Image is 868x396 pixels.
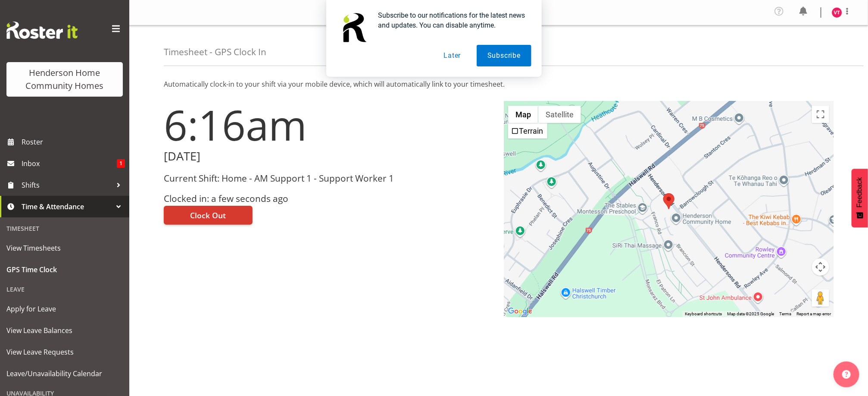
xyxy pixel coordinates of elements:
div: Subscribe to our notifications for the latest news and updates. You can disable anytime. [371,10,531,30]
img: Google [506,306,534,317]
a: Apply for Leave [2,298,127,320]
span: Leave/Unavailability Calendar [6,367,123,380]
span: View Timesheets [6,242,123,255]
button: Toggle fullscreen view [812,106,829,123]
span: Time & Attendance [22,200,112,213]
button: Feedback - Show survey [852,169,868,227]
button: Drag Pegman onto the map to open Street View [812,289,829,307]
h3: Clocked in: a few seconds ago [164,194,493,204]
p: Automatically clock-in to your shift via your mobile device, which will automatically link to you... [164,79,834,89]
button: Subscribe [477,45,531,66]
h2: [DATE] [164,150,493,163]
img: notification icon [337,10,371,45]
h3: Current Shift: Home - AM Support 1 - Support Worker 1 [164,173,493,183]
div: Timesheet [2,220,127,237]
a: Open this area in Google Maps (opens a new window) [506,306,534,317]
span: Apply for Leave [6,302,123,315]
span: GPS Time Clock [6,263,123,276]
button: Show street map [508,106,538,123]
a: Report a map error [796,311,831,316]
div: Henderson Home Community Homes [15,66,114,92]
label: Terrain [519,126,543,135]
a: Terms (opens in new tab) [779,311,791,316]
button: Clock Out [164,206,253,225]
button: Show satellite imagery [538,106,581,123]
span: Clock Out [190,210,226,221]
span: Map data ©2025 Google [727,311,774,316]
h1: 6:16am [164,101,493,148]
button: Later [433,45,471,66]
ul: Show street map [508,123,547,138]
span: Inbox [22,157,117,170]
a: Leave/Unavailability Calendar [2,363,127,384]
div: Leave [2,280,127,298]
span: Shifts [22,179,112,192]
span: View Leave Requests [6,346,123,358]
button: Map camera controls [812,258,829,276]
a: View Timesheets [2,237,127,259]
a: View Leave Balances [2,320,127,341]
a: View Leave Requests [2,341,127,363]
img: help-xxl-2.png [842,370,851,379]
li: Terrain [509,124,546,138]
a: GPS Time Clock [2,259,127,280]
span: View Leave Balances [6,324,123,337]
button: Keyboard shortcuts [685,311,722,317]
span: Feedback [856,177,864,207]
span: Roster [22,135,125,148]
span: 1 [117,159,125,168]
